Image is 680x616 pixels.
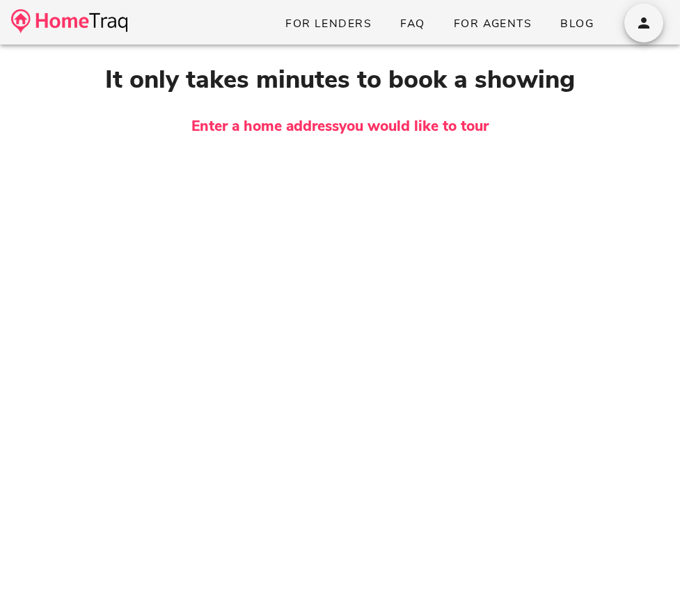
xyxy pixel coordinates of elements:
span: For Lenders [285,16,372,31]
h3: Enter a home address [35,116,645,138]
span: It only takes minutes to book a showing [105,63,575,97]
span: FAQ [400,16,425,31]
a: FAQ [388,11,436,36]
img: desktop-logo.34a1112.png [11,9,127,33]
span: For Agents [453,16,532,31]
a: Blog [548,11,605,36]
span: Blog [560,16,594,31]
a: For Lenders [274,11,383,36]
span: you would like to tour [339,116,489,136]
a: For Agents [442,11,543,36]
